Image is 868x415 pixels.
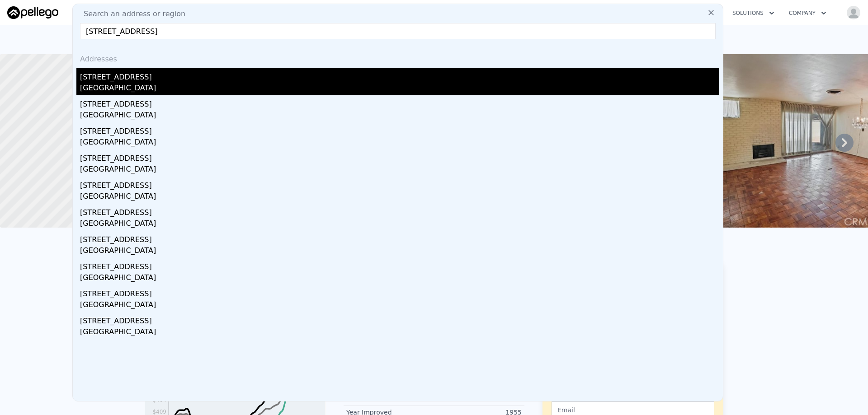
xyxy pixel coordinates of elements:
[80,23,716,39] input: Enter an address, city, region, neighborhood or zip code
[80,204,719,218] div: [STREET_ADDRESS]
[80,95,719,110] div: [STREET_ADDRESS]
[80,258,719,272] div: [STREET_ADDRESS]
[7,6,58,19] img: Pellego
[80,245,719,258] div: [GEOGRAPHIC_DATA]
[76,9,185,19] span: Search an address or region
[80,312,719,326] div: [STREET_ADDRESS]
[80,164,719,177] div: [GEOGRAPHIC_DATA]
[80,231,719,245] div: [STREET_ADDRESS]
[80,218,719,231] div: [GEOGRAPHIC_DATA]
[782,5,834,21] button: Company
[80,326,719,339] div: [GEOGRAPHIC_DATA]
[80,68,719,83] div: [STREET_ADDRESS]
[80,110,719,122] div: [GEOGRAPHIC_DATA]
[76,47,719,68] div: Addresses
[80,285,719,299] div: [STREET_ADDRESS]
[80,177,719,191] div: [STREET_ADDRESS]
[725,5,782,21] button: Solutions
[80,137,719,149] div: [GEOGRAPHIC_DATA]
[152,409,166,415] tspan: $409
[80,299,719,312] div: [GEOGRAPHIC_DATA]
[80,83,719,95] div: [GEOGRAPHIC_DATA]
[80,149,719,164] div: [STREET_ADDRESS]
[80,191,719,204] div: [GEOGRAPHIC_DATA]
[80,122,719,137] div: [STREET_ADDRESS]
[80,272,719,285] div: [GEOGRAPHIC_DATA]
[846,5,861,20] img: avatar
[152,397,166,403] tspan: $464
